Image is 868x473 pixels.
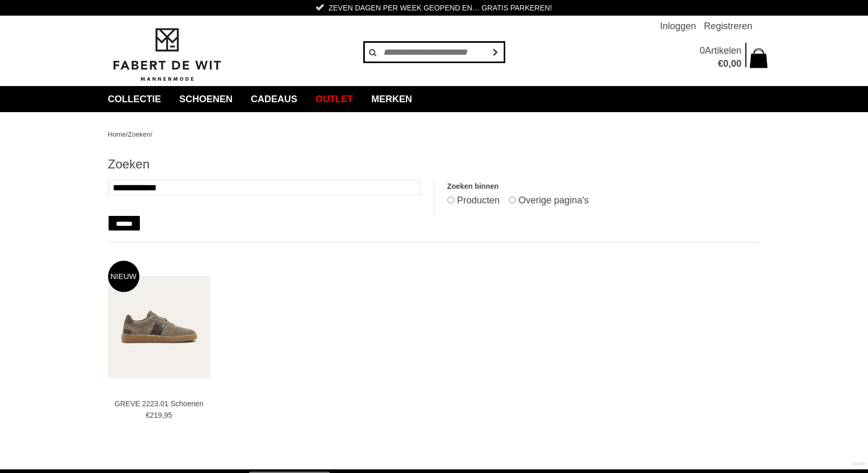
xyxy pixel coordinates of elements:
[128,130,150,138] a: Zoeken
[447,180,760,193] label: Zoeken binnen
[519,195,589,205] label: Overige pagina's
[162,411,164,419] span: ,
[457,195,500,205] label: Producten
[112,399,206,408] a: GREVE 2223.01 Schoenen
[126,130,128,138] span: /
[852,457,865,470] a: Divide
[164,411,172,419] span: 95
[723,58,728,69] span: 0
[150,411,162,419] span: 219
[731,58,741,69] span: 00
[150,130,152,138] span: /
[146,411,150,419] span: €
[243,86,305,112] a: Cadeaus
[699,45,705,56] span: 0
[308,86,361,112] a: Outlet
[660,16,696,37] a: Inloggen
[718,58,723,69] span: €
[108,156,760,172] h1: Zoeken
[728,58,731,69] span: ,
[108,27,225,83] img: Fabert de Wit
[108,130,126,138] a: Home
[108,276,210,378] img: GREVE 2223.01 Schoenen
[100,86,169,112] a: collectie
[172,86,241,112] a: Schoenen
[704,16,752,37] a: Registreren
[364,86,420,112] a: Merken
[705,45,741,56] span: Artikelen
